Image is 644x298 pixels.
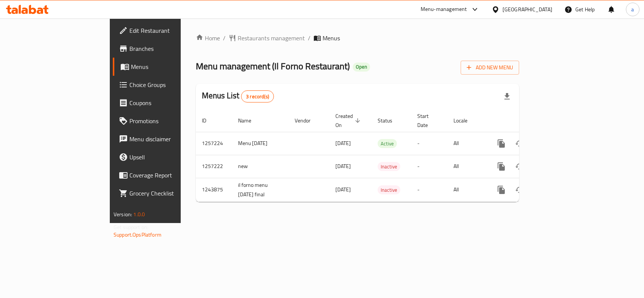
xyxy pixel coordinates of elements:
li: / [223,34,226,43]
span: Inactive [378,162,400,171]
button: Add New Menu [461,61,519,75]
span: Version: [114,209,132,219]
a: Promotions [113,112,217,130]
h2: Menus List [202,90,274,102]
button: Change Status [510,134,529,153]
span: Start Date [417,112,438,130]
span: Status [378,116,402,125]
a: Coverage Report [113,166,217,184]
th: Actions [486,109,571,132]
a: Upsell [113,148,217,166]
span: Active [378,139,397,148]
div: [GEOGRAPHIC_DATA] [503,5,552,14]
span: Grocery Checklist [129,189,211,198]
div: Active [378,139,397,148]
a: Menus [113,58,217,76]
span: Menu disclaimer [129,134,211,144]
a: Support.OpsPlatform [114,230,161,240]
li: / [308,34,310,43]
span: Menus [323,34,340,43]
table: enhanced table [196,109,571,202]
div: Inactive [378,185,400,194]
button: more [492,181,510,199]
nav: breadcrumb [196,34,519,43]
td: il forno menu [DATE] final [232,178,289,202]
td: new [232,155,289,178]
span: Get support on: [114,222,148,232]
a: Edit Restaurant [113,21,217,40]
a: Grocery Checklist [113,184,217,202]
span: [DATE] [335,161,351,171]
span: Coverage Report [129,171,211,180]
td: All [447,132,486,155]
a: Choice Groups [113,76,217,94]
span: [DATE] [335,185,351,194]
div: Menu-management [421,5,467,14]
span: Edit Restaurant [129,26,211,35]
span: 1.0.0 [133,209,145,219]
span: Menu management ( Il Forno Restaurant ) [196,58,350,75]
a: Branches [113,40,217,58]
span: Vendor [295,116,320,125]
span: Open [353,64,370,70]
span: 3 record(s) [241,93,274,100]
button: more [492,157,510,176]
span: Name [238,116,261,125]
button: more [492,134,510,153]
td: All [447,178,486,202]
div: Inactive [378,162,400,171]
a: Restaurants management [229,34,305,43]
td: - [411,178,447,202]
span: a [631,5,634,14]
span: [DATE] [335,138,351,148]
span: Inactive [378,186,400,194]
span: ID [202,116,216,125]
span: Upsell [129,153,211,162]
span: Branches [129,44,211,53]
div: Export file [498,87,516,105]
button: Change Status [510,157,529,176]
span: Choice Groups [129,80,211,89]
span: Created On [335,112,363,130]
a: Coupons [113,94,217,112]
td: - [411,132,447,155]
span: Coupons [129,98,211,107]
div: Total records count [241,90,274,102]
td: All [447,155,486,178]
span: Restaurants management [238,34,305,43]
button: Change Status [510,181,529,199]
div: Open [353,63,370,72]
span: Promotions [129,116,211,125]
a: Menu disclaimer [113,130,217,148]
span: Add New Menu [467,63,513,72]
span: Locale [453,116,477,125]
td: Menu [DATE] [232,132,289,155]
span: Menus [131,62,211,71]
td: - [411,155,447,178]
